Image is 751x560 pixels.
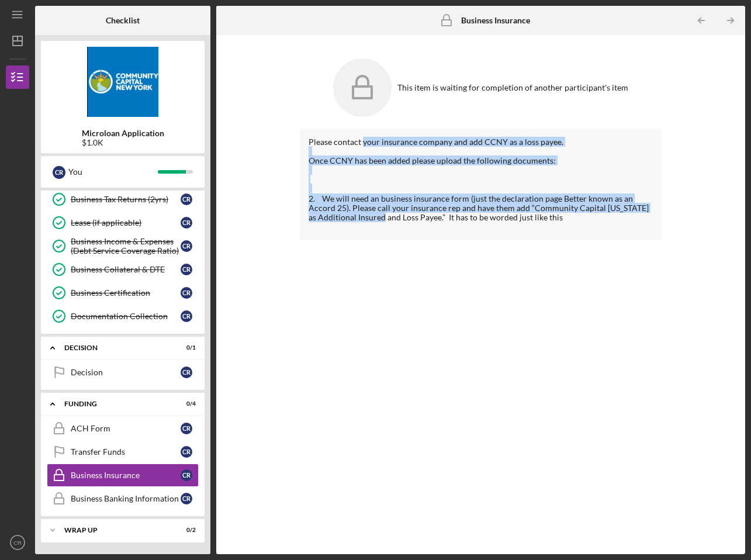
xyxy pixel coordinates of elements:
a: Transfer FundsCR [47,440,199,464]
div: C R [181,240,192,252]
div: Business Certification [71,288,181,298]
div: 2. We will need an business insurance form (just the declaration page Better known as an Accord 2... [309,175,653,222]
b: Checklist [106,16,140,25]
div: C R [181,217,192,229]
div: Wrap up [64,527,167,534]
div: 0 / 2 [175,527,196,534]
div: C R [181,287,192,299]
div: C R [53,166,65,179]
div: 0 / 1 [175,344,196,351]
div: Funding [64,400,167,407]
a: ACH FormCR [47,417,199,440]
div: C R [181,493,192,504]
div: This item is waiting for completion of another participant's item [397,83,628,92]
div: C R [181,469,192,481]
text: CR [13,540,22,546]
div: Once CCNY has been added please upload the following documents: [309,156,653,165]
div: Transfer Funds [71,447,181,457]
b: Microloan Application [82,129,164,138]
div: ACH Form [71,424,181,433]
div: C R [181,423,192,434]
div: C R [181,264,192,275]
b: Business Insurance [461,16,530,25]
a: Business InsuranceCR [47,464,199,487]
div: Business Tax Returns (2yrs) [71,195,181,204]
div: $1.0K [82,138,164,147]
div: You [68,162,158,182]
img: Product logo [41,47,205,117]
a: Business Collateral & DTECR [47,258,199,281]
div: Business Insurance [71,471,181,480]
div: Decision [64,344,167,351]
a: Business Tax Returns (2yrs)CR [47,188,199,211]
a: Lease (if applicable)CR [47,211,199,234]
div: 0 / 4 [175,400,196,407]
a: Business Income & Expenses (Debt Service Coverage Ratio)CR [47,234,199,258]
div: Business Collateral & DTE [71,265,181,274]
div: C R [181,310,192,322]
div: Decision [71,368,181,377]
a: Documentation CollectionCR [47,305,199,328]
div: C R [181,367,192,378]
div: C R [181,446,192,458]
button: CR [6,531,29,554]
a: Business Banking InformationCR [47,487,199,510]
a: Business CertificationCR [47,281,199,305]
div: Please contact your insurance company and add CCNY as a loss payee. [309,137,653,147]
div: Lease (if applicable) [71,218,181,227]
div: Documentation Collection [71,312,181,321]
a: DecisionCR [47,361,199,384]
div: C R [181,193,192,205]
div: Business Banking Information [71,494,181,503]
div: Business Income & Expenses (Debt Service Coverage Ratio) [71,237,181,255]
